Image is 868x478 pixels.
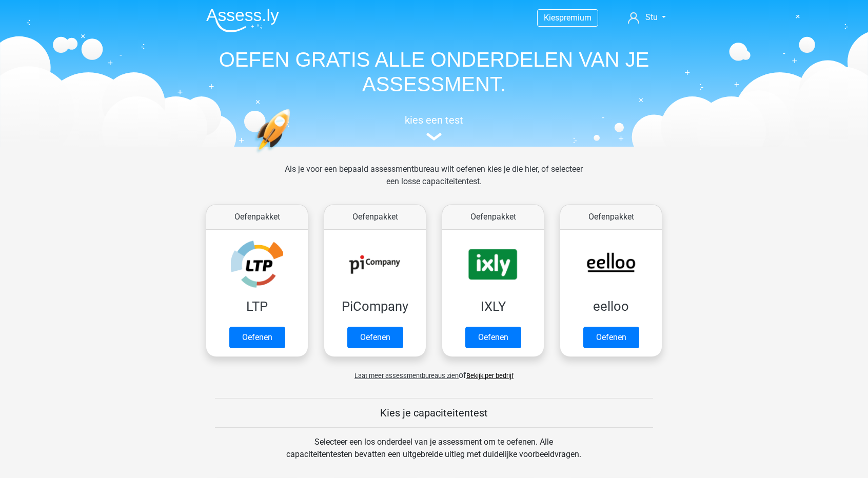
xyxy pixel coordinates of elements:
img: oefenen [254,109,330,202]
span: Stu [645,12,658,22]
h1: OEFEN GRATIS ALLE ONDERDELEN VAN JE ASSESSMENT. [198,47,670,96]
img: assessment [426,133,442,141]
h5: kies een test [198,114,670,126]
span: premium [559,13,591,23]
a: kies een test [198,114,670,141]
span: Laat meer assessmentbureaus zien [354,372,459,380]
a: Oefenen [465,327,521,348]
div: Selecteer een los onderdeel van je assessment om te oefenen. Alle capaciteitentesten bevatten een... [277,436,591,473]
img: Assessly [206,8,279,32]
h5: Kies je capaciteitentest [215,407,653,419]
span: Kies [544,13,559,23]
a: Bekijk per bedrijf [466,372,514,380]
div: Als je voor een bepaald assessmentbureau wilt oefenen kies je die hier, of selecteer een losse ca... [277,163,591,200]
a: Oefenen [347,327,403,348]
a: Oefenen [229,327,285,348]
a: Kiespremium [538,11,598,25]
div: of [198,361,670,382]
a: Stu [624,11,670,24]
a: Oefenen [583,327,639,348]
